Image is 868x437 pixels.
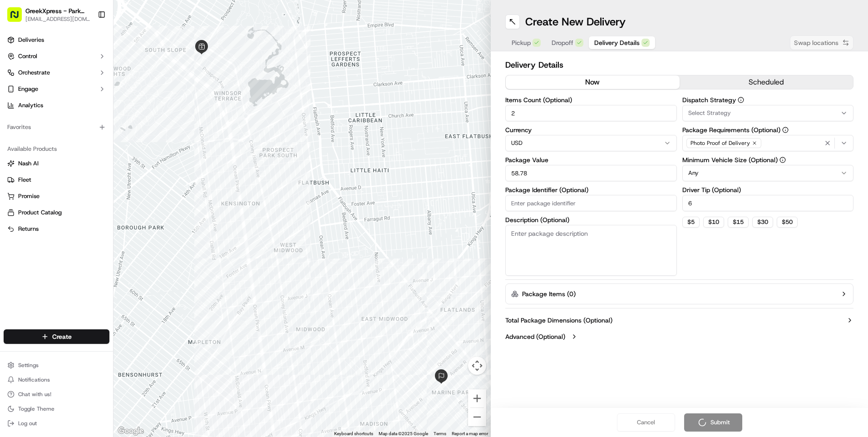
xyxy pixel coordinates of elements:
[680,75,853,89] button: scheduled
[41,96,125,103] div: We're available if you need us!
[4,417,109,430] button: Log out
[4,82,109,96] button: Engage
[682,187,854,193] label: Driver Tip (Optional)
[779,157,786,163] button: Minimum Vehicle Size (Optional)
[64,200,110,208] a: Powered byPylon
[434,431,446,436] a: Terms (opens in new tab)
[90,201,110,208] span: Pylon
[25,6,90,15] span: GreekXpress - Park Slope
[9,179,16,187] div: 📗
[7,209,106,217] a: Product Catalog
[505,316,853,325] button: Total Package Dimensions (Optional)
[4,222,109,236] button: Returns
[4,402,109,415] button: Toggle Theme
[7,159,106,168] a: Nash AI
[25,15,90,23] button: [EMAIL_ADDRESS][DOMAIN_NAME]
[4,359,109,372] button: Settings
[18,159,39,168] span: Nash AI
[4,156,109,171] button: Nash AI
[4,49,109,64] button: Control
[41,87,149,96] div: Start new chat
[522,289,576,298] label: Package Items ( 0 )
[18,179,69,188] span: Knowledge Base
[18,85,38,93] span: Engage
[4,189,109,204] button: Promise
[690,139,750,147] span: Photo Proof of Delivery
[7,225,106,233] a: Returns
[379,431,428,436] span: Map data ©2025 Google
[24,59,163,68] input: Got a question? Start typing here...
[682,157,854,163] label: Minimum Vehicle Size (Optional)
[18,405,54,412] span: Toggle Theme
[77,179,84,187] div: 💻
[505,283,853,304] button: Package Items (0)
[18,101,43,109] span: Analytics
[4,388,109,401] button: Chat with us!
[154,89,165,100] button: Start new chat
[506,75,680,89] button: now
[18,376,50,383] span: Notifications
[505,157,677,163] label: Package Value
[4,98,109,113] a: Analytics
[468,408,486,426] button: Zoom out
[4,65,109,80] button: Orchestrate
[782,127,789,133] button: Package Requirements (Optional)
[512,38,531,47] span: Pickup
[9,118,61,125] div: Past conversations
[682,135,854,151] button: Photo Proof of Delivery
[688,109,731,117] span: Select Strategy
[75,141,79,148] span: •
[19,87,35,103] img: 8016278978528_b943e370aa5ada12b00a_72.png
[505,332,565,341] label: Advanced (Optional)
[4,205,109,220] button: Product Catalog
[18,52,37,60] span: Control
[728,217,749,228] button: $15
[505,332,853,341] button: Advanced (Optional)
[9,36,165,51] p: Welcome 👋
[594,38,640,47] span: Delivery Details
[18,391,51,398] span: Chat with us!
[116,425,146,437] img: Google
[505,97,677,103] label: Items Count (Optional)
[18,141,25,149] img: 1736555255976-a54dd68f-1ca7-489b-9aae-adbdc363a1c4
[18,36,44,44] span: Deliveries
[9,132,24,147] img: Brigitte Vinadas
[505,217,677,223] label: Description (Optional)
[682,127,854,133] label: Package Requirements (Optional)
[28,141,74,148] span: [PERSON_NAME]
[18,420,37,427] span: Log out
[525,15,626,29] h1: Create New Delivery
[505,316,612,325] label: Total Package Dimensions (Optional)
[505,187,677,193] label: Package Identifier (Optional)
[4,4,94,25] button: GreekXpress - Park Slope[EMAIL_ADDRESS][DOMAIN_NAME]
[9,87,25,103] img: 1736555255976-a54dd68f-1ca7-489b-9aae-adbdc363a1c4
[4,373,109,386] button: Notifications
[52,332,72,341] span: Create
[18,225,39,233] span: Returns
[682,195,854,211] input: Enter driver tip amount
[468,357,486,375] button: Map camera controls
[7,192,106,200] a: Promise
[18,192,39,200] span: Promise
[505,195,677,211] input: Enter package identifier
[4,33,109,47] a: Deliveries
[18,209,62,217] span: Product Catalog
[5,175,73,191] a: 📗Knowledge Base
[80,141,99,148] span: [DATE]
[777,217,798,228] button: $50
[4,329,109,344] button: Create
[703,217,724,228] button: $10
[505,127,677,133] label: Currency
[9,9,27,27] img: Nash
[505,59,853,71] h2: Delivery Details
[141,116,165,127] button: See all
[682,97,854,103] label: Dispatch Strategy
[116,425,146,437] a: Open this area in Google Maps (opens a new window)
[505,165,677,181] input: Enter package value
[4,120,109,134] div: Favorites
[452,431,488,436] a: Report a map error
[505,105,677,121] input: Enter number of items
[4,142,109,156] div: Available Products
[752,217,773,228] button: $30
